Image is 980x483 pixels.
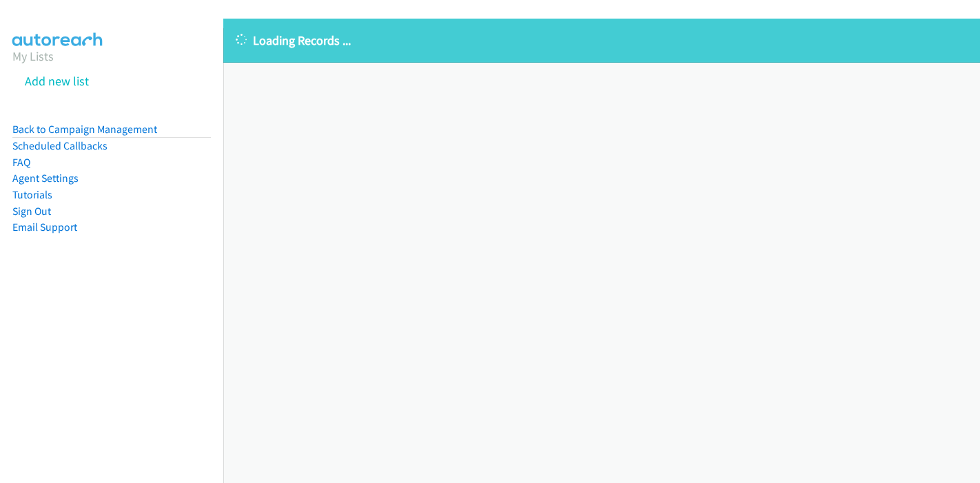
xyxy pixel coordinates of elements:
[12,123,157,136] a: Back to Campaign Management
[12,156,30,169] a: FAQ
[236,31,968,50] p: Loading Records ...
[25,73,89,89] a: Add new list
[12,188,52,201] a: Tutorials
[12,205,51,218] a: Sign Out
[12,172,79,185] a: Agent Settings
[12,220,77,234] a: Email Support
[12,139,108,152] a: Scheduled Callbacks
[12,48,54,64] a: My Lists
